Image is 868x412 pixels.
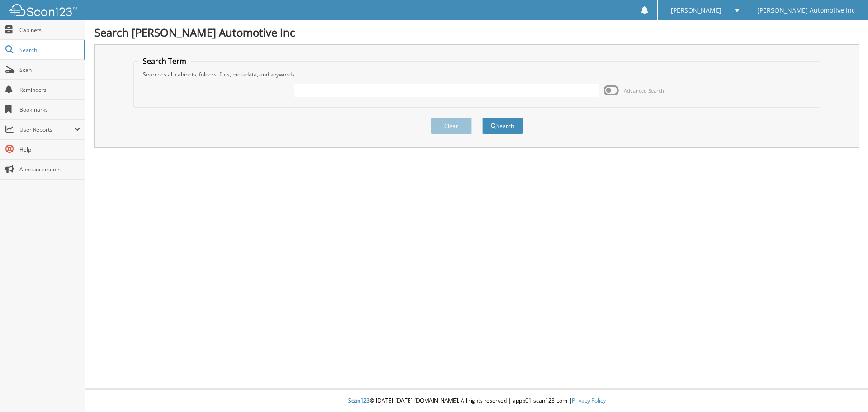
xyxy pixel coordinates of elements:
[19,46,79,54] span: Search
[85,390,868,412] div: © [DATE]-[DATE] [DOMAIN_NAME]. All rights reserved | appb01-scan123-com |
[138,71,816,78] div: Searches all cabinets, folders, files, metadata, and keywords
[757,8,855,13] span: [PERSON_NAME] Automotive Inc
[431,118,472,134] button: Clear
[482,118,523,134] button: Search
[19,126,74,133] span: User Reports
[572,397,606,404] a: Privacy Policy
[19,86,80,94] span: Reminders
[19,166,80,173] span: Announcements
[348,397,370,404] span: Scan123
[624,87,664,94] span: Advanced Search
[671,8,722,13] span: [PERSON_NAME]
[94,25,859,40] h1: Search [PERSON_NAME] Automotive Inc
[9,4,77,16] img: scan123-logo-white.svg
[19,106,80,114] span: Bookmarks
[19,146,80,153] span: Help
[138,56,191,66] legend: Search Term
[19,26,80,34] span: Cabinets
[19,66,80,74] span: Scan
